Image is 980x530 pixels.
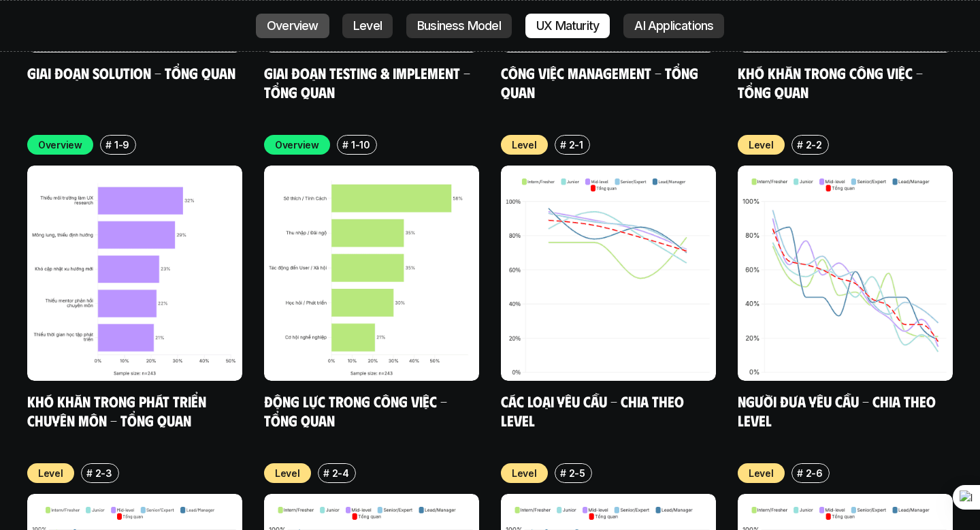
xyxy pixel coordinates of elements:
[27,392,210,429] a: Khó khăn trong phát triển chuyên môn - Tổng quan
[738,392,939,429] a: Người đưa yêu cầu - Chia theo Level
[560,468,566,478] h6: #
[749,466,774,480] p: Level
[256,14,329,38] a: Overview
[501,392,687,429] a: Các loại yêu cầu - Chia theo level
[406,14,512,38] a: Business Model
[105,140,112,150] h6: #
[623,14,724,38] a: AI Applications
[806,466,823,480] p: 2-6
[512,138,537,152] p: Level
[353,19,382,33] p: Level
[323,468,329,478] h6: #
[417,19,501,33] p: Business Model
[38,466,63,480] p: Level
[525,14,610,38] a: UX Maturity
[351,138,370,152] p: 1-10
[797,468,803,478] h6: #
[114,138,129,152] p: 1-9
[86,468,93,478] h6: #
[738,63,926,101] a: Khó khăn trong công việc - Tổng quan
[536,19,599,33] p: UX Maturity
[569,466,585,480] p: 2-5
[275,138,319,152] p: Overview
[275,466,300,480] p: Level
[27,63,235,82] a: Giai đoạn Solution - Tổng quan
[806,138,822,152] p: 2-2
[569,138,583,152] p: 2-1
[38,138,82,152] p: Overview
[95,466,112,480] p: 2-3
[267,19,318,33] p: Overview
[512,466,537,480] p: Level
[634,19,713,33] p: AI Applications
[749,138,774,152] p: Level
[797,140,803,150] h6: #
[264,392,451,429] a: Động lực trong công việc - Tổng quan
[501,63,702,101] a: Công việc Management - Tổng quan
[342,140,348,150] h6: #
[332,466,349,480] p: 2-4
[560,140,566,150] h6: #
[264,63,474,101] a: Giai đoạn Testing & Implement - Tổng quan
[342,14,393,38] a: Level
